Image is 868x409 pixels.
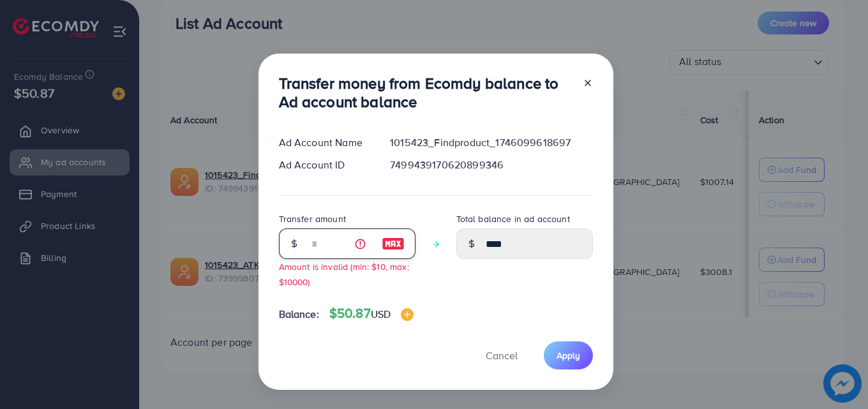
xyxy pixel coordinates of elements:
[380,158,602,172] div: 7499439170620899346
[470,341,534,369] button: Cancel
[279,307,319,322] span: Balance:
[269,135,380,150] div: Ad Account Name
[269,158,380,172] div: Ad Account ID
[401,308,414,321] img: image
[380,135,602,150] div: 1015423_Findproduct_1746099618697
[279,74,572,111] h3: Transfer money from Ecomdy balance to Ad account balance
[279,212,346,225] label: Transfer amount
[456,212,570,225] label: Total balance in ad account
[557,349,580,362] span: Apply
[279,260,409,287] small: Amount is invalid (min: $10, max: $10000)
[382,236,405,251] img: image
[544,341,593,369] button: Apply
[371,307,391,321] span: USD
[329,306,414,322] h4: $50.87
[486,348,518,362] span: Cancel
